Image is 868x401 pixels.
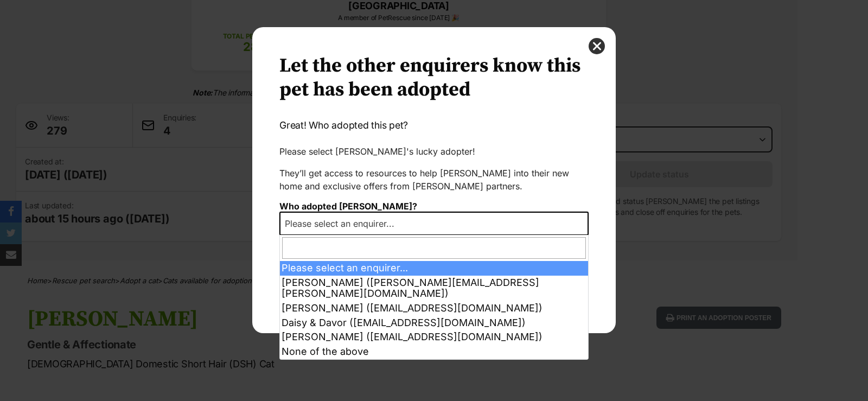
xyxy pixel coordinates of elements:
[279,201,417,212] label: Who adopted [PERSON_NAME]?
[279,145,589,158] p: Please select [PERSON_NAME]'s lucky adopter!
[589,38,605,54] button: close
[280,261,588,276] li: Please select an enquirer...
[279,118,589,132] p: Great! Who adopted this pet?
[280,276,588,301] li: [PERSON_NAME] ([PERSON_NAME][EMAIL_ADDRESS][PERSON_NAME][DOMAIN_NAME])
[280,345,588,359] li: None of the above
[280,301,588,316] li: [PERSON_NAME] ([EMAIL_ADDRESS][DOMAIN_NAME])
[279,167,589,193] p: They’ll get access to resources to help [PERSON_NAME] into their new home and exclusive offers fr...
[280,216,405,231] span: Please select an enquirer...
[280,330,588,345] li: [PERSON_NAME] ([EMAIL_ADDRESS][DOMAIN_NAME])
[279,54,589,102] h2: Let the other enquirers know this pet has been adopted
[279,212,589,235] span: Please select an enquirer...
[280,316,588,330] li: Daisy & Davor ([EMAIL_ADDRESS][DOMAIN_NAME])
